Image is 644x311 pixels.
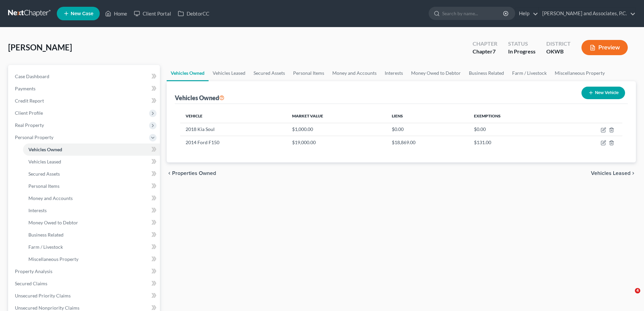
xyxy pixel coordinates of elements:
a: Secured Assets [23,168,160,180]
button: Vehicles Leased chevron_right [591,171,636,176]
button: chevron_left Properties Owned [167,171,216,176]
a: DebtorCC [174,7,213,20]
iframe: Intercom live chat [621,288,637,304]
i: chevron_right [630,171,636,176]
a: Business Related [465,65,508,81]
div: Status [508,40,535,48]
a: Money Owed to Debtor [23,217,160,229]
th: Vehicle [180,109,286,123]
a: Personal Items [23,180,160,192]
a: Miscellaneous Property [551,65,609,81]
span: Personal Items [28,183,59,189]
div: Vehicles Owned [175,94,224,102]
div: In Progress [508,48,535,55]
span: Properties Owned [172,171,216,176]
span: [PERSON_NAME] [8,42,72,52]
span: Money Owed to Debtor [28,220,78,225]
a: Property Analysis [9,265,160,277]
a: Help [516,7,538,20]
a: Farm / Livestock [508,65,551,81]
a: Vehicles Leased [23,156,160,168]
a: Interests [381,65,407,81]
div: Chapter [473,48,497,55]
span: Unsecured Nonpriority Claims [15,305,79,311]
i: chevron_left [167,171,172,176]
a: Vehicles Owned [167,65,209,81]
a: Credit Report [9,95,160,107]
td: $19,000.00 [287,136,386,149]
span: Personal Property [15,134,53,140]
th: Liens [386,109,469,123]
button: Preview [581,40,628,55]
td: $131.00 [469,136,558,149]
a: Vehicles Leased [209,65,249,81]
span: Secured Claims [15,281,47,286]
td: 2018 Kia Soul [180,123,286,136]
a: Payments [9,83,160,95]
button: New Vehicle [581,87,625,99]
a: Miscellaneous Property [23,253,160,265]
span: Property Analysis [15,268,52,274]
span: Case Dashboard [15,73,49,79]
span: 4 [635,288,640,293]
td: $0.00 [469,123,558,136]
a: [PERSON_NAME] and Associates, P.C. [539,7,636,20]
span: Money and Accounts [28,195,73,201]
td: $18,869.00 [386,136,469,149]
a: Money and Accounts [328,65,381,81]
a: Secured Claims [9,277,160,290]
span: Vehicles Leased [28,159,61,164]
a: Money and Accounts [23,192,160,204]
a: Vehicles Owned [23,143,160,156]
span: Credit Report [15,98,44,104]
span: New Case [71,11,93,16]
a: Client Portal [130,7,174,20]
span: Farm / Livestock [28,244,63,250]
th: Exemptions [469,109,558,123]
a: Home [102,7,130,20]
span: Interests [28,207,47,213]
span: Miscellaneous Property [28,256,78,262]
span: 7 [493,48,496,54]
span: Real Property [15,122,44,128]
div: District [546,40,571,48]
input: Search by name... [442,7,504,20]
a: Business Related [23,229,160,241]
th: Market Value [287,109,386,123]
a: Interests [23,204,160,217]
a: Money Owed to Debtor [407,65,465,81]
span: Business Related [28,232,64,238]
td: $0.00 [386,123,469,136]
span: Vehicles Owned [28,147,62,152]
span: Client Profile [15,110,43,116]
span: Secured Assets [28,171,60,177]
a: Unsecured Priority Claims [9,290,160,302]
div: Chapter [473,40,497,48]
div: OKWB [546,48,571,55]
span: Vehicles Leased [591,171,630,176]
a: Personal Items [289,65,328,81]
a: Farm / Livestock [23,241,160,253]
a: Case Dashboard [9,70,160,83]
span: Payments [15,86,35,91]
a: Secured Assets [249,65,289,81]
span: Unsecured Priority Claims [15,293,71,298]
td: $1,000.00 [287,123,386,136]
td: 2014 Ford F150 [180,136,286,149]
